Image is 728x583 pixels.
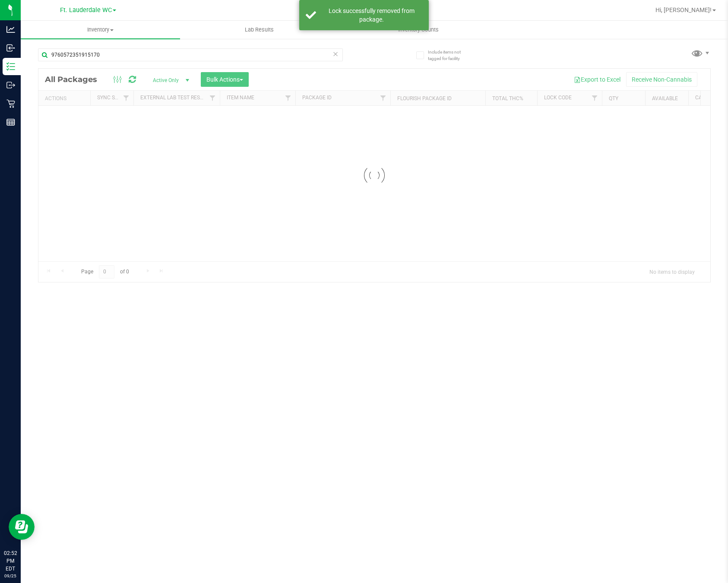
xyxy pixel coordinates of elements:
inline-svg: Reports [6,118,15,127]
inline-svg: Analytics [6,25,15,34]
p: 09/25 [4,573,17,579]
input: Search Package ID, Item Name, SKU, Lot or Part Number... [38,48,343,61]
span: Inventory [21,26,180,34]
iframe: Resource center [9,514,35,540]
span: Lab Results [233,26,285,34]
span: Clear [332,48,339,60]
inline-svg: Retail [6,99,15,108]
p: 02:52 PM EDT [4,549,17,573]
a: Inventory [21,21,180,39]
inline-svg: Inventory [6,62,15,71]
a: Lab Results [180,21,339,39]
span: Ft. Lauderdale WC [60,6,112,14]
div: Lock successfully removed from package. [321,6,422,24]
span: Hi, [PERSON_NAME]! [655,6,712,13]
span: Include items not tagged for facility [428,49,471,62]
inline-svg: Inbound [6,44,15,52]
inline-svg: Outbound [6,81,15,89]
